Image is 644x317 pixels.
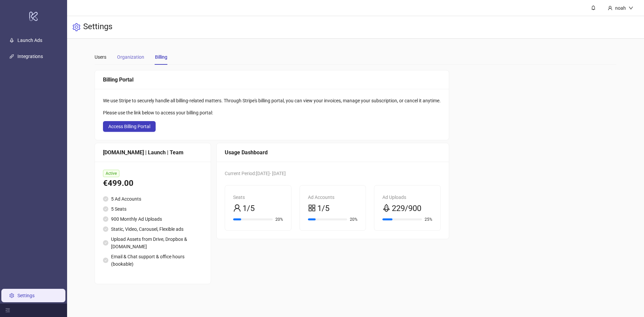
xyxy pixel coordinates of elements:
[382,194,432,201] div: Ad Uploads
[103,97,441,104] div: We use Stripe to securely handle all billing-related matters. Through Stripe's billing portal, yo...
[350,217,358,221] span: 20%
[103,148,203,157] div: [DOMAIN_NAME] | Launch | Team
[83,21,112,33] h3: Settings
[225,171,286,176] span: Current Period: [DATE] - [DATE]
[17,38,42,43] a: Launch Ads
[103,216,108,222] span: check-circle
[117,53,144,61] div: Organization
[103,75,441,84] div: Billing Portal
[103,226,108,232] span: check-circle
[103,177,203,190] div: €499.00
[103,206,108,212] span: check-circle
[591,5,596,10] span: bell
[225,148,441,157] div: Usage Dashboard
[233,204,241,212] span: user
[103,121,156,132] button: Access Billing Portal
[608,6,612,10] span: user
[103,240,108,246] span: check-circle
[103,235,203,250] li: Upload Assets from Drive, Dropbox & [DOMAIN_NAME]
[17,54,43,59] a: Integrations
[103,170,119,177] span: Active
[103,196,108,202] span: check-circle
[382,204,390,212] span: rocket
[95,53,106,61] div: Users
[17,293,35,298] a: Settings
[103,253,203,268] li: Email & Chat support & office hours (bookable)
[275,217,283,221] span: 20%
[72,23,80,31] span: setting
[108,124,150,129] span: Access Billing Portal
[392,202,421,215] span: 229/900
[103,109,441,116] div: Please use the link below to access your billing portal:
[612,4,629,12] div: noah
[155,53,167,61] div: Billing
[233,194,283,201] div: Seats
[308,204,316,212] span: appstore
[103,205,203,213] li: 5 Seats
[103,215,203,223] li: 900 Monthly Ad Uploads
[317,202,329,215] span: 1/5
[629,6,633,10] span: down
[425,217,432,221] span: 25%
[103,225,203,233] li: Static, Video, Carousel, Flexible ads
[103,195,203,203] li: 5 Ad Accounts
[243,202,255,215] span: 1/5
[103,258,108,263] span: check-circle
[308,194,358,201] div: Ad Accounts
[5,308,10,313] span: menu-fold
